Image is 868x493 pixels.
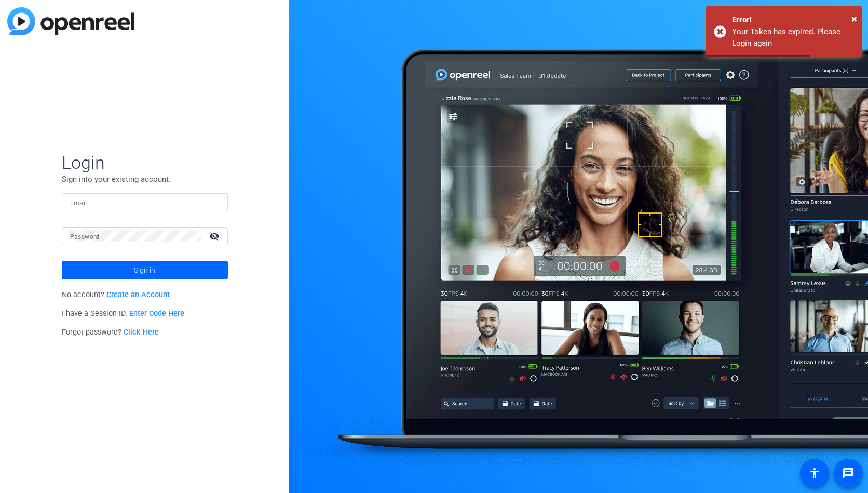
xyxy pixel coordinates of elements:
p: Sign into your existing account. [62,174,228,185]
div: Your Token has expired. Please Login again [732,26,854,49]
a: Enter Code Here [129,309,184,318]
button: Sign in [62,261,228,279]
span: × [851,12,857,25]
span: I have a Session ID. [62,309,185,318]
div: Error! [732,14,854,26]
span: Login [62,152,228,174]
a: Click Here [124,328,159,337]
a: Create an Account [106,290,170,299]
input: Enter Email Address [70,196,220,208]
mat-label: Email [70,199,87,207]
span: No account? [62,290,170,299]
button: Close [851,11,857,26]
span: Forgot password? [62,328,159,337]
mat-label: Password [70,233,100,241]
mat-icon: visibility_off [203,229,228,244]
mat-icon: accessibility [808,467,821,479]
mat-icon: message [842,467,855,479]
img: blue-gradient.svg [7,7,134,35]
span: Sign in [134,257,155,283]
